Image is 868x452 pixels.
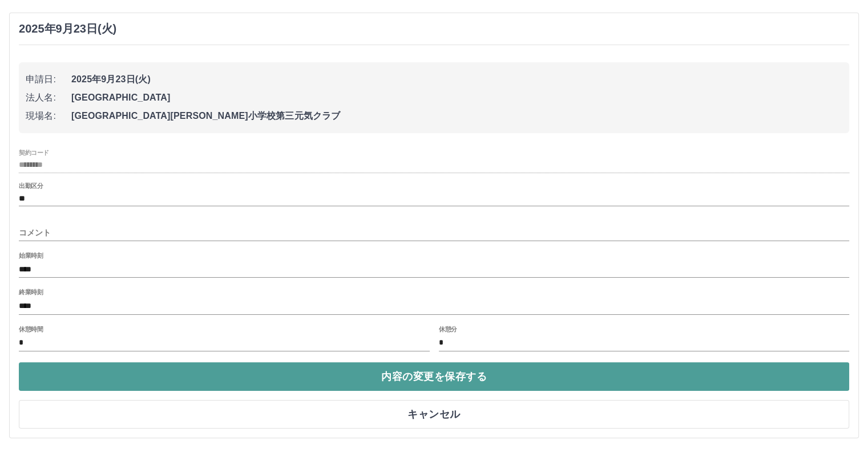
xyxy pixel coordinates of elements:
[19,251,43,260] label: 始業時刻
[71,91,842,105] span: [GEOGRAPHIC_DATA]
[19,148,49,157] label: 契約コード
[19,400,849,429] button: キャンセル
[71,73,842,86] span: 2025年9月23日(火)
[439,325,457,333] label: 休憩分
[26,109,71,123] span: 現場名:
[19,182,43,190] label: 出勤区分
[19,22,116,35] h3: 2025年9月23日(火)
[26,73,71,86] span: 申請日:
[19,325,43,333] label: 休憩時間
[71,109,842,123] span: [GEOGRAPHIC_DATA][PERSON_NAME]小学校第三元気クラブ
[19,288,43,297] label: 終業時刻
[26,91,71,105] span: 法人名:
[19,362,849,391] button: 内容の変更を保存する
